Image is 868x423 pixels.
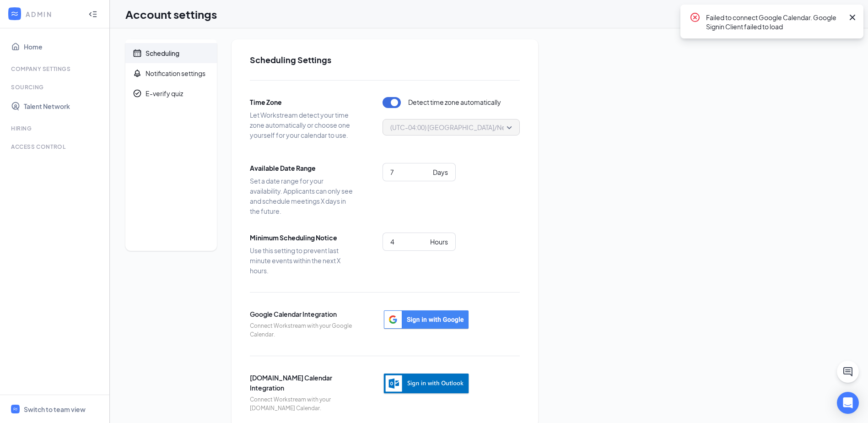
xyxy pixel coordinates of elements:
svg: ChatActive [842,366,853,377]
div: Company Settings [11,65,100,73]
svg: CheckmarkCircle [133,89,142,98]
span: Use this setting to prevent last minute events within the next X hours. [250,245,355,276]
span: Detect time zone automatically [408,97,501,108]
h1: Account settings [125,6,217,22]
svg: Calendar [133,49,142,58]
h2: Scheduling Settings [250,54,520,65]
span: Minimum Scheduling Notice [250,233,355,243]
div: Access control [11,143,100,151]
a: CheckmarkCircleE-verify quiz [125,83,217,103]
svg: Cross [847,12,858,23]
a: Talent Network [24,97,102,115]
div: Hours [430,237,448,247]
div: Hiring [11,125,100,132]
div: Failed to connect Google Calendar. Google Signin Client failed to load [706,12,843,31]
span: (UTC-04:00) [GEOGRAPHIC_DATA]/New_York - Eastern Time [390,120,572,134]
span: Connect Workstream with your [DOMAIN_NAME] Calendar. [250,396,355,413]
div: Days [433,167,448,177]
div: E-verify quiz [146,89,183,98]
span: Time Zone [250,97,355,107]
span: Let Workstream detect your time zone automatically or choose one yourself for your calendar to use. [250,110,355,140]
div: Sourcing [11,83,100,91]
a: CalendarScheduling [125,43,217,63]
span: Set a date range for your availability. Applicants can only see and schedule meetings X days in t... [250,176,355,216]
a: BellNotification settings [125,63,217,83]
span: [DOMAIN_NAME] Calendar Integration [250,373,355,393]
span: Connect Workstream with your Google Calendar. [250,322,355,339]
svg: CrossCircle [690,12,701,23]
svg: Bell [133,69,142,78]
span: Google Calendar Integration [250,309,355,319]
svg: WorkstreamLogo [10,9,19,18]
div: Notification settings [146,69,205,78]
svg: WorkstreamLogo [12,406,18,412]
div: Scheduling [146,49,179,58]
span: Available Date Range [250,163,355,173]
a: Home [24,38,102,56]
svg: Collapse [88,10,97,19]
div: Switch to team view [24,405,86,414]
div: Open Intercom Messenger [837,392,859,414]
button: ChatActive [837,361,859,383]
div: ADMIN [26,10,80,19]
